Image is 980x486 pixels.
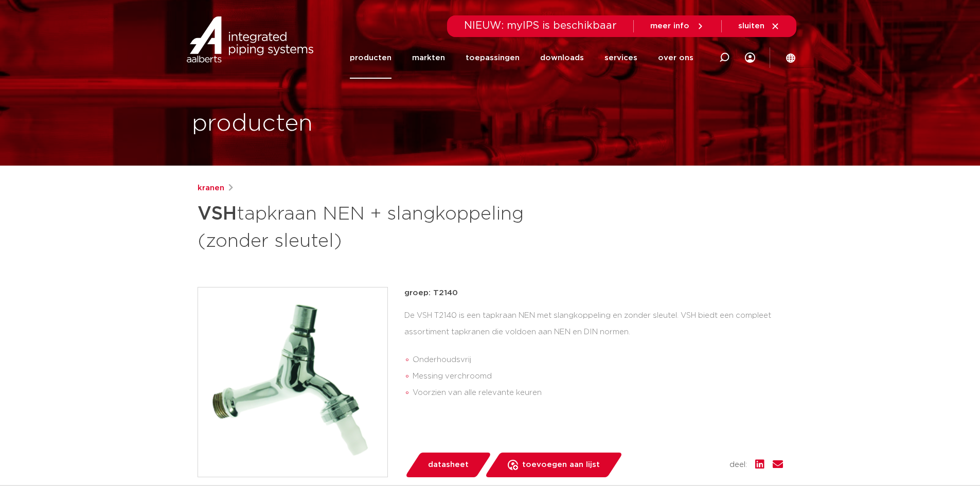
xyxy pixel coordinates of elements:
[658,37,693,79] a: over ons
[404,287,783,299] p: groep: T2140
[738,22,764,30] span: sluiten
[198,182,224,194] a: kranen
[404,453,492,477] a: datasheet
[404,308,783,405] div: De VSH T2140 is een tapkraan NEN met slangkoppeling en zonder sleutel. VSH biedt een compleet ass...
[413,368,783,385] li: Messing verchroomd
[738,22,780,31] a: sluiten
[428,457,469,473] span: datasheet
[522,457,600,473] span: toevoegen aan lijst
[466,37,520,79] a: toepassingen
[350,37,391,79] a: producten
[198,287,387,477] img: Product Image for VSH tapkraan NEN + slangkoppeling (zonder sleutel)
[192,107,313,140] h1: producten
[350,37,693,79] nav: Menu
[412,37,445,79] a: markten
[650,22,705,31] a: meer info
[729,459,747,471] span: deel:
[413,385,783,401] li: Voorzien van alle relevante keuren
[198,199,584,254] h1: tapkraan NEN + slangkoppeling (zonder sleutel)
[650,22,689,30] span: meer info
[464,21,617,31] span: NIEUW: myIPS is beschikbaar
[745,37,755,79] div: my IPS
[198,205,237,223] strong: VSH
[540,37,584,79] a: downloads
[413,352,783,368] li: Onderhoudsvrij
[604,37,637,79] a: services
